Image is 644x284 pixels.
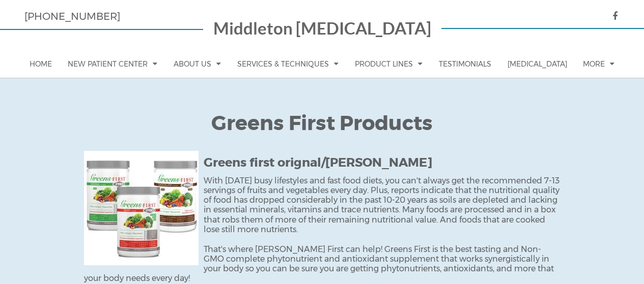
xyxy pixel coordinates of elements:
a: Services & Techniques [232,50,344,78]
h1: Greens First Products [84,111,560,146]
a: Home [24,50,57,78]
a: Product Lines [350,50,428,78]
a: New Patient Center [63,50,162,78]
a: About Us [169,50,226,78]
a: More [578,50,620,78]
a: Middleton [MEDICAL_DATA] [213,20,431,40]
a: [PHONE_NUMBER] [24,10,120,22]
a: [MEDICAL_DATA] [502,50,572,78]
a: Testimonials [434,50,496,78]
p: With [DATE] busy lifestyles and fast food diets, you can't always get the recommended 7-13 servin... [84,176,560,234]
span: Greens first orignal/[PERSON_NAME] [204,155,432,171]
p: That's where [PERSON_NAME] First can help! Greens First is the best tasting and Non-GMO complete ... [84,244,560,283]
a: icon facebook [602,11,620,21]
